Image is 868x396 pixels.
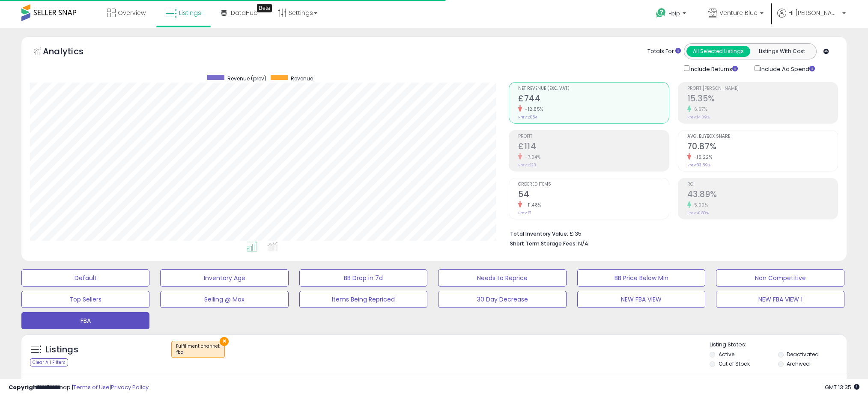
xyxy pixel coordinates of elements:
h5: Listings [45,344,78,356]
li: £135 [510,228,832,238]
div: Clear All Filters [30,358,68,366]
span: DataHub [231,9,258,17]
div: Include Returns [677,64,748,74]
span: Fulfillment channel : [176,343,220,356]
h2: 43.89% [687,189,838,201]
div: Totals For [647,47,681,56]
span: Net Revenue (Exc. VAT) [518,86,668,91]
small: -7.04% [522,154,540,160]
span: Revenue [291,75,313,82]
button: Default [21,269,149,287]
span: Profit [518,134,668,139]
div: Tooltip anchor [257,4,272,12]
button: 30 Day Decrease [438,291,566,308]
button: All Selected Listings [686,46,750,57]
h2: £744 [518,94,668,105]
span: ROI [687,182,838,187]
label: Out of Stock [719,360,750,367]
small: Prev: £854 [518,115,537,120]
h2: 15.35% [687,94,838,105]
span: Ordered Items [518,182,668,187]
span: Listings [179,9,201,17]
span: 2025-09-10 13:35 GMT [825,383,859,391]
button: Selling @ Max [160,291,288,308]
a: Help [649,1,695,28]
h5: Analytics [43,45,100,59]
button: × [220,337,229,346]
small: 5.00% [691,202,708,208]
small: Prev: 14.39% [687,115,710,120]
span: Overview [118,9,146,17]
span: Hi [PERSON_NAME] [788,9,840,17]
a: Hi [PERSON_NAME] [777,9,846,28]
h2: 70.87% [687,142,838,153]
button: Inventory Age [160,269,288,287]
div: seller snap | | [9,384,149,392]
span: Venture Blue [719,9,758,17]
div: fba [176,349,220,355]
label: Active [719,351,734,358]
strong: Copyright [9,383,40,391]
label: Deactivated [787,351,819,358]
span: Avg. Buybox Share [687,134,838,139]
button: Top Sellers [21,291,149,308]
span: Profit [PERSON_NAME] [687,86,838,91]
h2: £114 [518,142,668,153]
button: BB Price Below Min [577,269,705,287]
small: Prev: 41.80% [687,210,709,216]
p: Listing States: [710,341,847,349]
button: BB Drop in 7d [299,269,427,287]
span: N/A [578,239,588,248]
button: NEW FBA VIEW [577,291,705,308]
small: 6.67% [691,106,707,112]
small: -12.85% [522,106,543,112]
button: Items Being Repriced [299,291,427,308]
button: Needs to Reprice [438,269,566,287]
button: FBA [21,312,149,329]
b: Total Inventory Value: [510,230,568,237]
span: Revenue (prev) [227,75,266,82]
label: Archived [787,360,810,367]
i: Get Help [656,8,666,18]
h2: 54 [518,189,668,201]
span: Help [668,10,680,17]
b: Short Term Storage Fees: [510,240,577,247]
button: Non Competitive [716,269,844,287]
small: Prev: 83.59% [687,163,710,168]
div: Include Ad Spend [748,64,829,74]
small: Prev: £123 [518,163,536,168]
small: -11.48% [522,202,541,208]
button: NEW FBA VIEW 1 [716,291,844,308]
small: Prev: 61 [518,210,531,216]
small: -15.22% [691,154,713,160]
button: Listings With Cost [750,46,814,57]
